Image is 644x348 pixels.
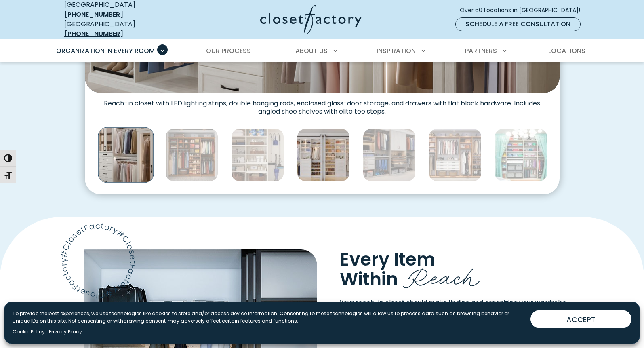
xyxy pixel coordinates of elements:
[403,256,479,293] span: Reach
[495,129,547,181] img: Children's closet with double handing rods and quilted fabric pull-out baskets.
[206,46,251,55] span: Our Process
[13,328,45,335] a: Cookie Policy
[377,46,416,55] span: Inspiration
[231,129,284,181] img: Organized linen and utility closet featuring rolled towels, labeled baskets, and mounted cleaning...
[165,129,218,181] img: Reach-in closet with open shoe shelving, fabric organizers, purse storage
[64,19,181,39] div: [GEOGRAPHIC_DATA]
[459,3,587,17] a: Over 60 Locations in [GEOGRAPHIC_DATA]!
[548,46,585,55] span: Locations
[530,310,631,328] button: ACCEPT
[297,129,350,181] img: Double hanging, open shelves, and angled shoe racks bring structure to this symmetrical reach-in ...
[98,127,154,183] img: Reach-in closet with elegant white wood cabinetry, LED lighting, and pull-out shoe storage and do...
[455,17,581,31] a: Schedule a Free Consultation
[340,266,398,292] span: Within
[295,46,328,55] span: About Us
[13,310,524,325] p: To provide the best experiences, we use technologies like cookies to store and/or access device i...
[51,40,593,62] nav: Primary Menu
[465,46,497,55] span: Partners
[64,10,123,19] a: [PHONE_NUMBER]
[363,129,416,181] img: Custom reach-in closet with pant hangers, custom cabinets and drawers
[340,298,586,327] p: Your reach-in closet should make finding and organizing your wardrobe effortless. Designed with p...
[49,328,82,335] a: Privacy Policy
[460,6,587,15] span: Over 60 Locations in [GEOGRAPHIC_DATA]!
[429,129,482,181] img: Dual-tone reach-in closet system in Tea for Two with White Chocolate drawers with black hardware....
[340,247,435,272] span: Every Item
[64,29,123,38] a: [PHONE_NUMBER]
[260,5,362,34] img: Closet Factory Logo
[85,93,560,116] figcaption: Reach-in closet with LED lighting strips, double hanging rods, enclosed glass-door storage, and d...
[56,46,155,55] span: Organization in Every Room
